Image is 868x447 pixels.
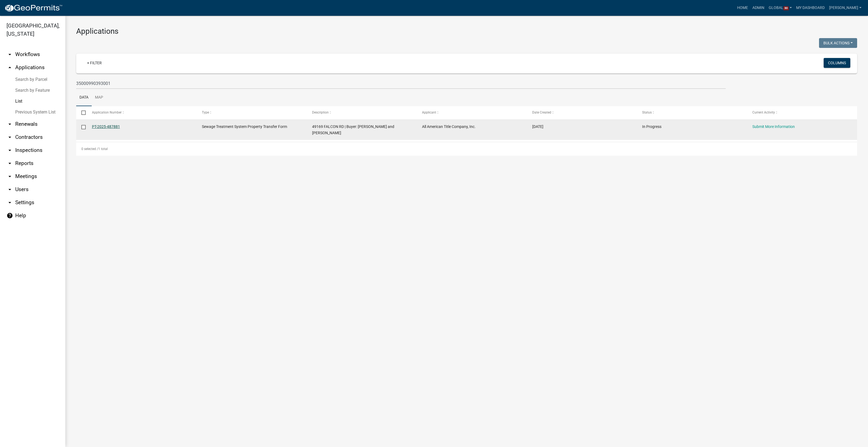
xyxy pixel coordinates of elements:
span: All American Title Company, Inc. [422,124,476,129]
datatable-header-cell: Description [307,106,417,119]
datatable-header-cell: Select [76,106,87,119]
datatable-header-cell: Applicant [417,106,527,119]
span: Date Created [532,111,551,114]
i: arrow_drop_down [7,199,13,206]
i: arrow_drop_down [7,121,13,127]
button: Columns [824,58,850,68]
span: 49169 FALCON RD | Buyer: Gregory A Larson and Sherry A Larson [312,124,394,135]
div: 1 total [76,142,857,156]
span: In Progress [642,124,661,129]
i: arrow_drop_up [7,64,13,71]
span: Sewage Treatment System Property Transfer Form [202,124,287,129]
i: arrow_drop_down [7,186,13,193]
span: 0 selected / [81,147,98,151]
datatable-header-cell: Status [637,106,747,119]
a: [PERSON_NAME] [827,3,864,13]
datatable-header-cell: Type [197,106,307,119]
i: arrow_drop_down [7,147,13,154]
span: Application Number [92,111,122,114]
a: Map [92,89,106,106]
a: Admin [750,3,767,13]
i: help [7,212,13,219]
span: Type [202,111,209,114]
button: Bulk Actions [819,38,857,48]
span: Applicant [422,111,436,114]
a: Submit More Information [752,124,795,129]
a: Global30 [767,3,794,13]
i: arrow_drop_down [7,173,13,180]
i: arrow_drop_down [7,134,13,140]
span: Current Activity [752,111,775,114]
i: arrow_drop_down [7,160,13,167]
a: PT-2025-487881 [92,124,120,129]
datatable-header-cell: Current Activity [747,106,857,119]
input: Search for applications [76,78,726,89]
span: 10/03/2025 [532,124,543,129]
datatable-header-cell: Date Created [527,106,637,119]
span: Status [642,111,652,114]
span: 30 [783,6,789,11]
a: + Filter [83,58,106,68]
h3: Applications [76,27,857,36]
a: Home [735,3,750,13]
a: Data [76,89,92,106]
a: My Dashboard [794,3,827,13]
i: arrow_drop_down [7,51,13,58]
datatable-header-cell: Application Number [87,106,197,119]
span: Description [312,111,329,114]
